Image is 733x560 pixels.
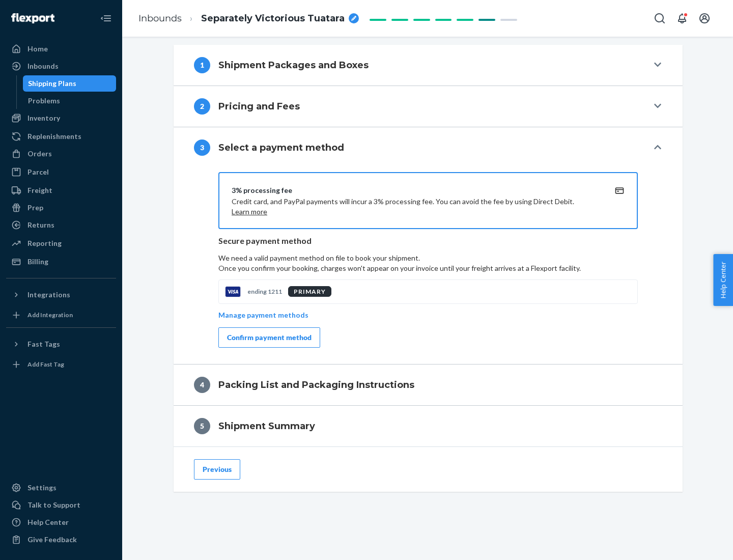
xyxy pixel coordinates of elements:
button: Open Search Box [650,8,670,29]
p: Credit card, and PayPal payments will incur a 3% processing fee. You can avoid the fee by using D... [232,197,600,217]
button: 2Pricing and Fees [174,86,683,127]
button: 5Shipment Summary [174,406,683,446]
h4: Select a payment method [218,141,344,154]
div: 4 [194,377,210,393]
a: Inbounds [138,13,182,24]
button: Open notifications [672,8,692,29]
div: Freight [27,185,52,195]
div: Home [27,44,48,54]
a: Orders [6,146,116,162]
div: Billing [27,257,48,267]
button: Fast Tags [6,336,116,352]
div: Orders [27,149,52,159]
p: Secure payment method [218,235,638,247]
a: Add Integration [6,307,116,323]
button: Confirm payment method [218,327,320,348]
button: Integrations [6,287,116,303]
button: Previous [194,459,240,480]
a: Parcel [6,164,116,180]
div: Problems [28,96,60,106]
div: Replenishments [27,131,81,142]
a: Replenishments [6,128,116,145]
button: Help Center [713,254,733,306]
img: Flexport logo [11,13,54,23]
div: Shipping Plans [28,78,76,89]
div: Talk to Support [27,500,80,510]
div: Add Fast Tag [27,360,64,369]
p: Manage payment methods [218,310,308,320]
span: Separately Victorious Tuatara [201,12,345,25]
h4: Shipment Packages and Boxes [218,59,369,72]
a: Talk to Support [6,497,116,513]
button: Give Feedback [6,531,116,548]
div: Settings [27,483,57,493]
a: Problems [23,93,117,109]
div: 5 [194,418,210,434]
div: Inventory [27,113,60,123]
div: Integrations [27,290,70,300]
a: Returns [6,217,116,233]
a: Inbounds [6,58,116,74]
div: Inbounds [27,61,59,71]
div: Add Integration [27,311,73,319]
p: We need a valid payment method on file to book your shipment. [218,253,638,273]
p: ending 1211 [247,287,282,296]
a: Home [6,41,116,57]
div: 2 [194,98,210,115]
button: 3Select a payment method [174,127,683,168]
div: Prep [27,203,43,213]
a: Prep [6,200,116,216]
div: Reporting [27,238,62,248]
button: 1Shipment Packages and Boxes [174,45,683,86]
button: Learn more [232,207,267,217]
button: Close Navigation [96,8,116,29]
div: Confirm payment method [227,332,312,343]
div: Parcel [27,167,49,177]
div: 3% processing fee [232,185,600,195]
a: Add Fast Tag [6,356,116,373]
a: Reporting [6,235,116,251]
p: Once you confirm your booking, charges won't appear on your invoice until your freight arrives at... [218,263,638,273]
a: Inventory [6,110,116,126]
div: Give Feedback [27,535,77,545]
div: Fast Tags [27,339,60,349]
a: Help Center [6,514,116,530]
div: 3 [194,139,210,156]
div: Returns [27,220,54,230]
h4: Pricing and Fees [218,100,300,113]
h4: Shipment Summary [218,419,315,433]
h4: Packing List and Packaging Instructions [218,378,414,391]
a: Billing [6,254,116,270]
div: PRIMARY [288,286,331,297]
button: Open account menu [694,8,715,29]
ol: breadcrumbs [130,4,367,34]
div: Help Center [27,517,69,527]
div: 1 [194,57,210,73]
a: Settings [6,480,116,496]
a: Freight [6,182,116,199]
button: 4Packing List and Packaging Instructions [174,365,683,405]
a: Shipping Plans [23,75,117,92]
